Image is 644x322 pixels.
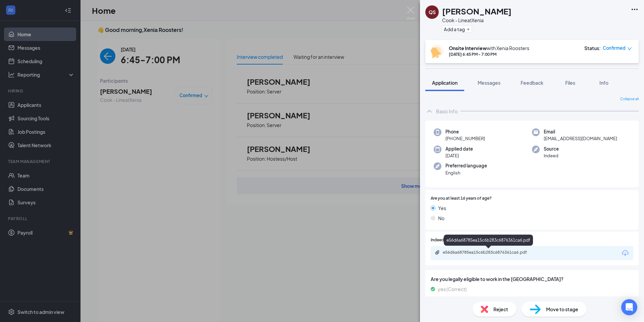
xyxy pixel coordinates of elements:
[438,295,443,303] span: no
[449,51,529,57] div: [DATE] 6:45 PM - 7:00 PM
[627,46,632,51] span: down
[445,162,487,169] span: Preferred language
[521,80,543,86] span: Feedback
[449,45,529,51] div: with Xenia Roosters
[431,195,492,202] span: Are you at least 16 years of age?
[449,45,487,51] b: Onsite Interview
[544,128,617,135] span: Email
[442,17,512,24] div: Cook - Line at Xenia
[435,250,440,255] svg: Paperclip
[546,306,578,313] span: Move to stage
[436,108,458,115] div: Basic Info
[466,27,470,31] svg: Plus
[584,45,601,51] div: Status :
[445,128,485,135] span: Phone
[599,80,608,86] span: Info
[621,299,637,315] div: Open Intercom Messenger
[631,5,639,13] svg: Ellipses
[544,135,617,142] span: [EMAIL_ADDRESS][DOMAIN_NAME]
[438,204,446,212] span: Yes
[445,135,485,142] span: [PHONE_NUMBER]
[544,152,559,159] span: Indeed
[603,45,626,51] span: Confirmed
[493,306,508,313] span: Reject
[445,169,487,176] span: English
[443,250,537,255] div: e56d6a68785ea15c6b283c6876361ca6.pdf
[565,80,575,86] span: Files
[445,152,473,159] span: [DATE]
[429,9,436,15] div: QS
[425,107,433,115] svg: ChevronUp
[442,26,472,33] button: PlusAdd a tag
[438,214,444,222] span: No
[438,285,467,293] span: yes (Correct)
[432,80,458,86] span: Application
[620,96,639,102] span: Collapse all
[544,146,559,152] span: Source
[445,146,473,152] span: Applied date
[444,235,533,246] div: e56d6a68785ea15c6b283c6876361ca6.pdf
[431,237,460,243] span: Indeed Resume
[431,275,633,283] span: Are you legally eligible to work in the [GEOGRAPHIC_DATA]?
[435,250,543,256] a: Paperclipe56d6a68785ea15c6b283c6876361ca6.pdf
[442,5,512,17] h1: [PERSON_NAME]
[621,249,629,257] svg: Download
[478,80,500,86] span: Messages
